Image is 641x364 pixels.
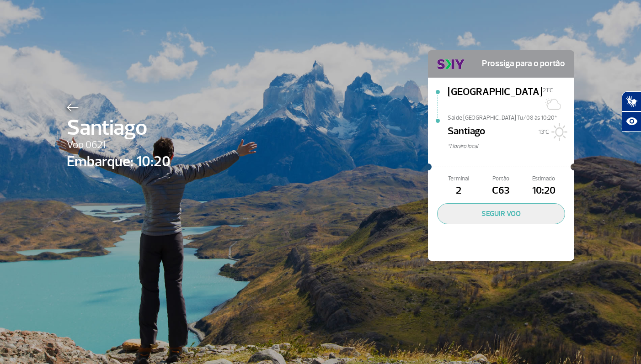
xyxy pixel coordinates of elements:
[549,123,567,141] img: Sol
[543,95,561,113] img: Sol com muitas nuvens
[437,174,480,183] span: Terminal
[482,55,565,73] span: Prossiga para o portão
[622,111,641,132] button: Abrir recursos assistivos.
[480,183,522,199] span: C63
[622,91,641,132] div: Plugin de acessibilidade da Hand Talk.
[480,174,522,183] span: Portão
[448,114,574,120] span: Sai de [GEOGRAPHIC_DATA] Tu/08 às 10:20*
[622,91,641,111] button: Abrir tradutor de língua de sinais.
[437,183,480,199] span: 2
[543,87,553,94] span: 21°C
[67,111,171,144] span: Santiago
[448,124,485,142] span: Santiago
[448,142,574,151] span: *Horáro local
[523,183,565,199] span: 10:20
[67,151,171,173] span: Embarque: 10:20
[437,203,565,224] button: SEGUIR VOO
[539,128,549,136] span: 13°C
[523,174,565,183] span: Estimado
[67,137,171,153] span: Voo 0621
[448,84,543,114] span: [GEOGRAPHIC_DATA]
